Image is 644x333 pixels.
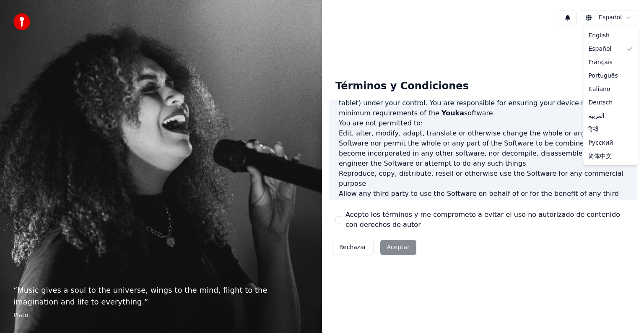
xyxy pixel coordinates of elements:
[588,125,598,134] span: हिन्दी
[588,99,613,107] span: Deutsch
[588,85,610,94] span: Italiano
[588,31,610,40] span: English
[588,45,611,53] span: Español
[588,112,604,120] span: العربية
[588,72,618,80] span: Português
[588,139,613,147] span: Русский
[588,58,613,67] span: Français
[588,152,612,161] span: 简体中文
